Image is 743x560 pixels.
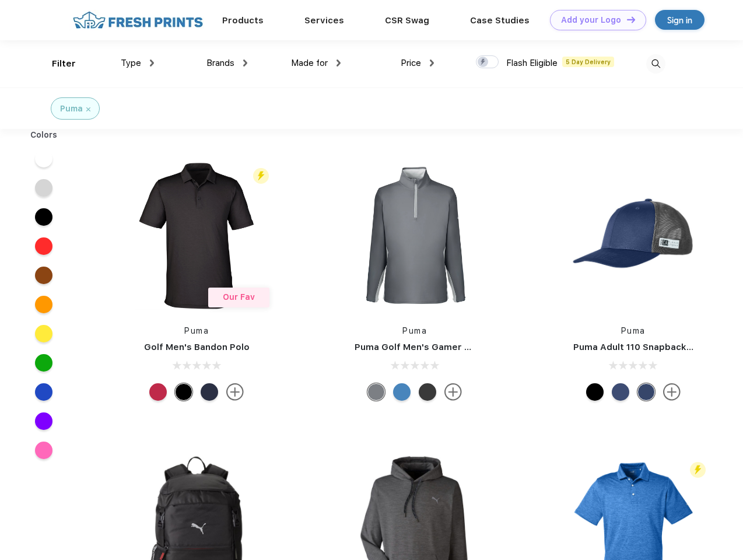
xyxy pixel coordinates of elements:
[663,383,681,401] img: more.svg
[69,10,206,30] img: fo%20logo%202.webp
[119,158,274,313] img: func=resize&h=266
[291,58,328,68] span: Made for
[621,326,646,335] a: Puma
[22,129,66,141] div: Colors
[561,15,621,25] div: Add your Logo
[253,168,269,184] img: flash_active_toggle.svg
[655,10,705,30] a: Sign in
[144,342,250,352] a: Golf Men's Bandon Polo
[52,57,76,71] div: Filter
[149,383,167,401] div: Ski Patrol
[586,383,604,401] div: Pma Blk Pma Blk
[556,158,711,313] img: func=resize&h=266
[222,15,264,26] a: Products
[304,15,344,26] a: Services
[206,58,234,68] span: Brands
[243,60,247,66] img: dropdown.png
[367,383,385,401] div: Quiet Shade
[150,60,154,66] img: dropdown.png
[562,57,614,67] span: 5 Day Delivery
[646,54,665,73] img: desktop_search.svg
[121,58,141,68] span: Type
[637,383,655,401] div: Peacoat with Qut Shd
[401,58,421,68] span: Price
[201,383,218,401] div: Navy Blazer
[385,15,429,26] a: CSR Swag
[60,103,83,115] div: Puma
[355,342,539,352] a: Puma Golf Men's Gamer Golf Quarter-Zip
[226,383,244,401] img: more.svg
[627,16,635,23] img: DT
[223,292,255,302] span: Our Fav
[393,383,411,401] div: Bright Cobalt
[337,158,492,313] img: func=resize&h=266
[430,60,434,66] img: dropdown.png
[612,383,629,401] div: Peacoat Qut Shd
[175,383,192,401] div: Puma Black
[444,383,462,401] img: more.svg
[86,107,90,111] img: filter_cancel.svg
[506,58,558,68] span: Flash Eligible
[402,326,427,335] a: Puma
[690,462,706,478] img: flash_active_toggle.svg
[184,326,209,335] a: Puma
[337,60,341,66] img: dropdown.png
[419,383,436,401] div: Puma Black
[667,13,692,27] div: Sign in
